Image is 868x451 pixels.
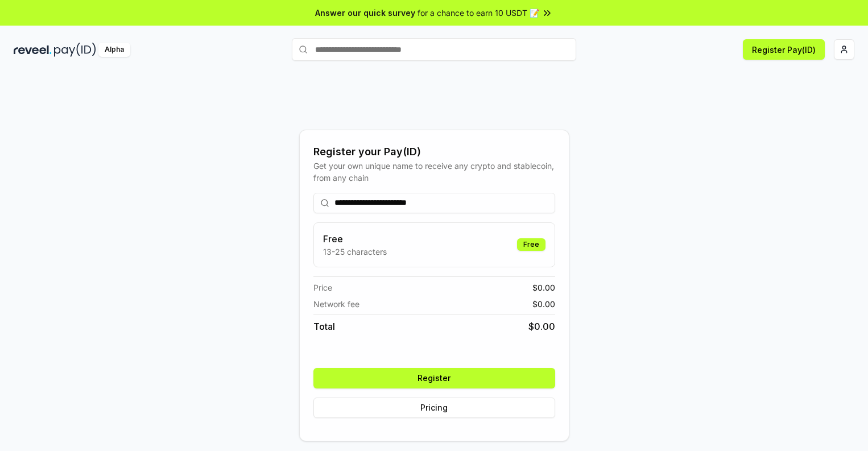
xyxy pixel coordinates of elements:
[313,282,332,293] span: Price
[743,39,825,60] button: Register Pay(ID)
[528,320,555,333] span: $ 0.00
[517,238,545,251] div: Free
[532,298,555,310] span: $ 0.00
[98,43,130,57] div: Alpha
[323,246,387,258] p: 13-25 characters
[315,7,415,19] span: Answer our quick survey
[323,232,387,246] h3: Free
[14,43,52,57] img: reveel_dark
[313,368,555,388] button: Register
[313,144,555,160] div: Register your Pay(ID)
[313,398,555,418] button: Pricing
[313,298,359,310] span: Network fee
[532,282,555,293] span: $ 0.00
[54,43,96,57] img: pay_id
[418,7,539,19] span: for a chance to earn 10 USDT 📝
[313,320,335,333] span: Total
[313,160,555,184] div: Get your own unique name to receive any crypto and stablecoin, from any chain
